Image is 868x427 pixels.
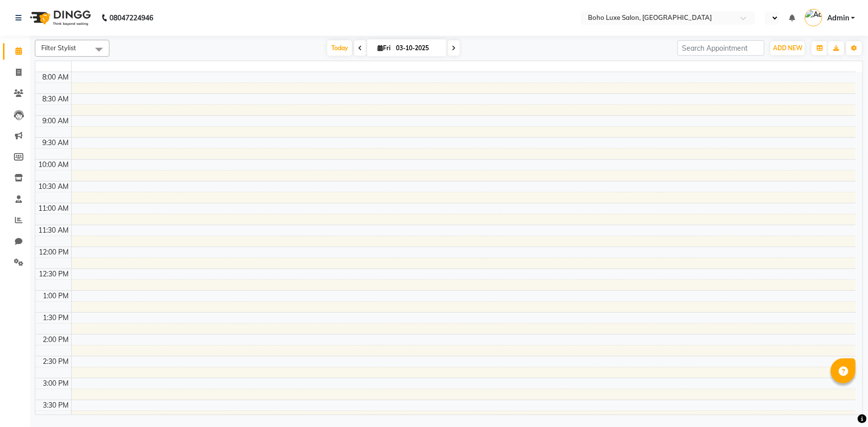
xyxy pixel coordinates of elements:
div: 9:30 AM [41,138,71,148]
div: 2:00 PM [41,335,71,345]
img: Admin [805,9,822,26]
button: ADD NEW [771,41,805,55]
span: Admin [827,13,849,23]
div: 3:00 PM [41,378,71,389]
div: 12:00 PM [37,247,71,257]
span: ADD NEW [773,44,802,52]
div: 10:00 AM [37,160,71,170]
span: Filter Stylist [41,44,76,52]
div: 8:00 AM [41,72,71,83]
div: 8:30 AM [41,94,71,104]
div: 12:30 PM [37,269,71,279]
div: 11:30 AM [37,225,71,236]
div: 11:00 AM [37,203,71,214]
input: 2025-10-03 [393,41,443,56]
span: Today [327,40,352,56]
span: Fri [375,44,393,52]
b: 08047224946 [109,4,153,32]
div: 3:30 PM [41,400,71,411]
input: Search Appointment [677,40,765,56]
div: 1:30 PM [41,313,71,323]
div: 1:00 PM [41,291,71,301]
div: 9:00 AM [41,116,71,126]
img: logo [25,4,94,32]
div: 10:30 AM [37,181,71,192]
div: 2:30 PM [41,356,71,367]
